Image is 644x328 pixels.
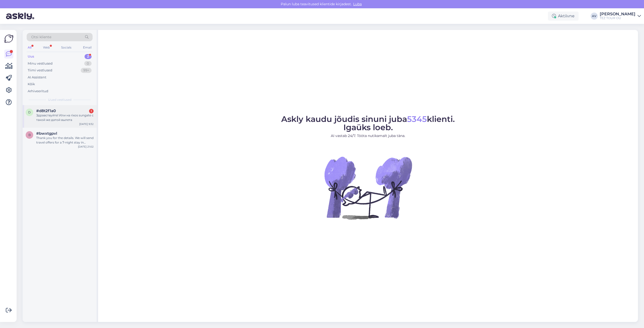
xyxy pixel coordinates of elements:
[60,44,72,51] div: Socials
[600,12,641,20] a: [PERSON_NAME]TEZ TOUR OÜ
[78,145,94,149] div: [DATE] 21:02
[600,16,635,20] div: TEZ TOUR OÜ
[27,44,32,51] div: All
[31,34,51,40] span: Otsi kliente
[28,54,34,59] div: Uus
[36,131,57,136] span: #bwxtgpvl
[82,44,93,51] div: Email
[352,2,363,6] span: Luba
[28,61,53,66] div: Minu vestlused
[600,12,635,16] div: [PERSON_NAME]
[48,98,71,102] span: Uued vestlused
[407,114,427,124] span: 5345
[548,12,579,21] div: Aktiivne
[84,61,92,66] div: 0
[281,114,455,132] span: Askly kaudu jõudis sinuni juba klienti. Igaüks loeb.
[36,113,94,122] div: Здравствуйте! Или на rixos sungate с такой же датой вылета
[42,44,51,51] div: Web
[281,133,455,138] p: AI vastab 24/7. Tööta nutikamalt juba täna.
[28,133,31,137] span: b
[4,34,14,43] img: Askly Logo
[79,122,94,126] div: [DATE] 9:32
[323,143,413,233] img: No Chat active
[36,109,56,113] span: #d8t2f1a0
[28,68,52,73] div: Tiimi vestlused
[81,68,92,73] div: 99+
[89,109,94,113] div: 1
[28,110,31,114] span: d
[28,82,35,87] div: Kõik
[36,136,94,145] div: Thank you for the details. We will send travel offers for a 7-night stay in [GEOGRAPHIC_DATA], de...
[591,13,598,20] div: AV
[85,54,92,59] div: 2
[28,75,46,80] div: AI Assistent
[28,89,48,94] div: Arhiveeritud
